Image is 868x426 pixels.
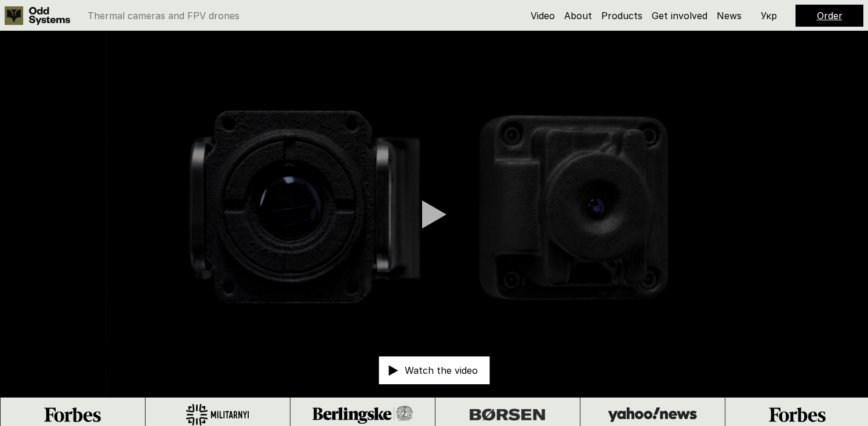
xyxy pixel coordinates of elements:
a: Video [531,10,555,21]
p: Укр [761,11,777,20]
p: Thermal cameras and FPV drones [88,11,239,20]
a: Get involved [652,10,707,21]
p: Watch the video [405,366,478,375]
a: News [717,10,742,21]
a: Products [601,10,642,21]
a: About [564,10,592,21]
a: Order [817,10,842,21]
